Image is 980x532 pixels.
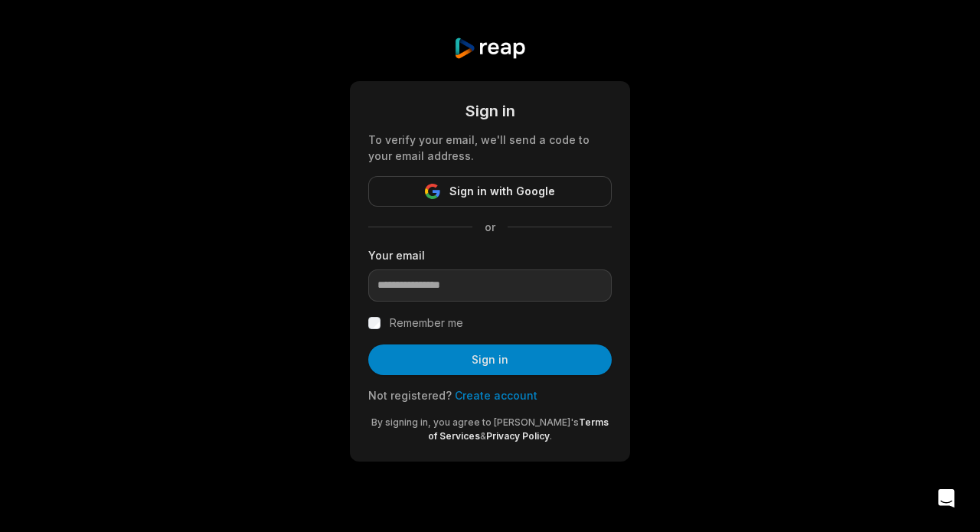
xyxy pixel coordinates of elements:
a: Create account [455,389,537,402]
span: By signing in, you agree to [PERSON_NAME]'s [371,416,579,428]
a: Privacy Policy [486,430,550,442]
button: Sign in with Google [368,176,612,207]
label: Your email [368,247,612,263]
label: Remember me [390,314,463,332]
span: . [550,430,552,442]
span: Sign in with Google [449,182,555,201]
button: Sign in [368,344,612,375]
div: Sign in [368,100,612,122]
span: Not registered? [368,389,452,402]
div: Open Intercom Messenger [928,480,965,517]
img: reap [453,37,526,60]
div: To verify your email, we'll send a code to your email address. [368,132,612,164]
a: Terms of Services [428,416,609,442]
span: or [472,219,508,235]
span: & [480,430,486,442]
